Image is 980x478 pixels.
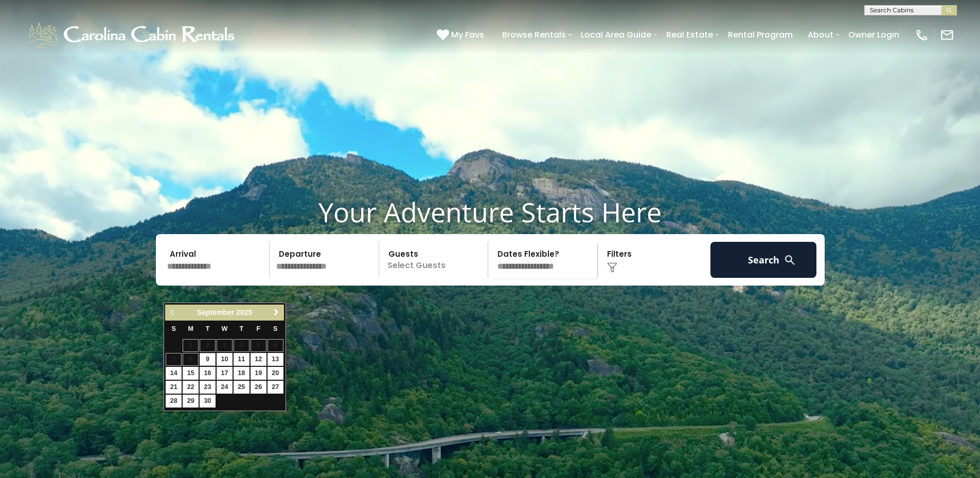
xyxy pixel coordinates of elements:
[256,325,260,332] span: Friday
[497,26,571,44] a: Browse Rentals
[451,28,484,41] span: My Favs
[273,325,277,332] span: Saturday
[843,26,904,44] a: Owner Login
[183,395,199,408] a: 29
[607,262,617,273] img: filter--v1.png
[200,353,216,366] a: 9
[251,353,266,366] a: 12
[26,20,239,50] img: White-1-1-2.png
[268,367,283,380] a: 20
[723,26,798,44] a: Rental Program
[217,367,233,380] a: 17
[803,26,839,44] a: About
[236,308,252,316] span: 2025
[437,28,487,42] a: My Favs
[166,395,182,408] a: 28
[268,353,283,366] a: 13
[272,308,280,316] span: Next
[8,196,972,228] h1: Your Adventure Starts Here
[251,367,266,380] a: 19
[206,325,210,332] span: Tuesday
[222,325,228,332] span: Wednesday
[172,325,176,332] span: Sunday
[234,353,250,366] a: 11
[382,242,488,278] p: Select Guests
[270,306,283,319] a: Next
[661,26,718,44] a: Real Estate
[234,367,250,380] a: 18
[783,254,796,267] img: search-regular-white.png
[940,28,954,42] img: mail-regular-white.png
[200,381,216,394] a: 23
[217,381,233,394] a: 24
[251,381,266,394] a: 26
[234,381,250,394] a: 25
[268,381,283,394] a: 27
[200,395,216,408] a: 30
[217,353,233,366] a: 10
[197,308,234,316] span: September
[710,242,817,278] button: Search
[183,381,199,394] a: 22
[166,367,182,380] a: 14
[183,367,199,380] a: 15
[200,367,216,380] a: 16
[166,381,182,394] a: 21
[915,28,929,42] img: phone-regular-white.png
[240,325,244,332] span: Thursday
[188,325,193,332] span: Monday
[576,26,656,44] a: Local Area Guide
